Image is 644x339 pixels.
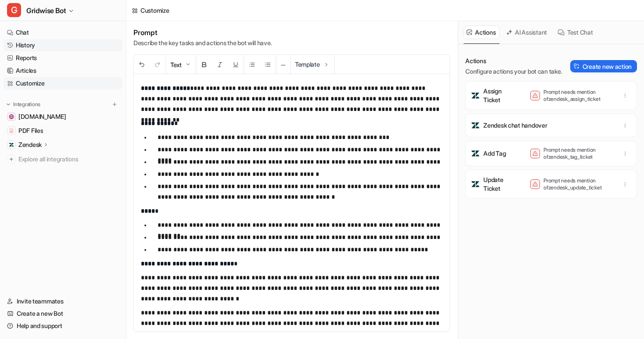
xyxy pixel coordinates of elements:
[166,55,196,74] button: Text
[4,307,122,320] a: Create a new Bot
[465,67,562,76] p: Configure actions your bot can take.
[503,25,551,39] button: AI Assistant
[543,146,614,161] p: Prompt needs mention of zendesk_tag_ticket
[9,128,14,133] img: PDF Files
[201,61,208,68] img: Bold
[18,152,119,166] span: Explore all integrations
[264,61,271,68] img: Ordered List
[4,320,122,332] a: Help and support
[554,25,597,39] button: Test Chat
[260,55,276,74] button: Ordered List
[150,55,165,74] button: Redo
[138,61,145,68] img: Undo
[9,142,14,147] img: Zendesk
[483,175,509,193] p: Update Ticket
[323,61,330,68] img: Template
[7,155,16,164] img: explore all integrations
[4,125,122,137] a: PDF FilesPDF Files
[140,6,169,15] div: Customize
[471,149,480,158] img: Add Tag icon
[276,55,290,74] button: ─
[133,39,272,47] p: Describe the key tasks and actions the bot will have.
[4,64,122,77] a: Articles
[483,149,506,158] p: Add Tag
[4,77,122,89] a: Customize
[574,63,580,69] img: Create action
[483,121,547,130] p: Zendesk chat handover
[291,55,334,74] button: Template
[154,61,161,68] img: Redo
[244,55,260,74] button: Unordered List
[184,61,191,68] img: Dropdown Down Arrow
[112,101,118,107] img: menu_add.svg
[4,100,43,109] button: Integrations
[570,60,637,72] button: Create new action
[228,55,244,74] button: Underline
[5,101,11,107] img: expand menu
[543,177,614,191] p: Prompt needs mention of zendesk_update_ticket
[18,126,43,135] span: PDF Files
[18,112,66,121] span: [DOMAIN_NAME]
[216,61,223,68] img: Italic
[471,121,480,130] img: Zendesk chat handover icon
[18,140,42,149] p: Zendesk
[4,111,122,123] a: gridwise.io[DOMAIN_NAME]
[212,55,228,74] button: Italic
[543,89,614,103] p: Prompt needs mention of zendesk_assign_ticket
[196,55,212,74] button: Bold
[4,26,122,39] a: Chat
[471,180,480,189] img: Update Ticket icon
[7,3,21,17] span: G
[248,61,255,68] img: Unordered List
[465,57,562,65] p: Actions
[133,28,272,37] h1: Prompt
[9,114,14,119] img: gridwise.io
[4,295,122,307] a: Invite teammates
[471,91,480,100] img: Assign Ticket icon
[134,55,150,74] button: Undo
[232,61,239,68] img: Underline
[4,52,122,64] a: Reports
[26,4,66,17] span: Gridwise Bot
[483,87,509,104] p: Assign Ticket
[13,101,40,108] p: Integrations
[4,39,122,51] a: History
[464,25,500,39] button: Actions
[4,153,122,165] a: Explore all integrations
